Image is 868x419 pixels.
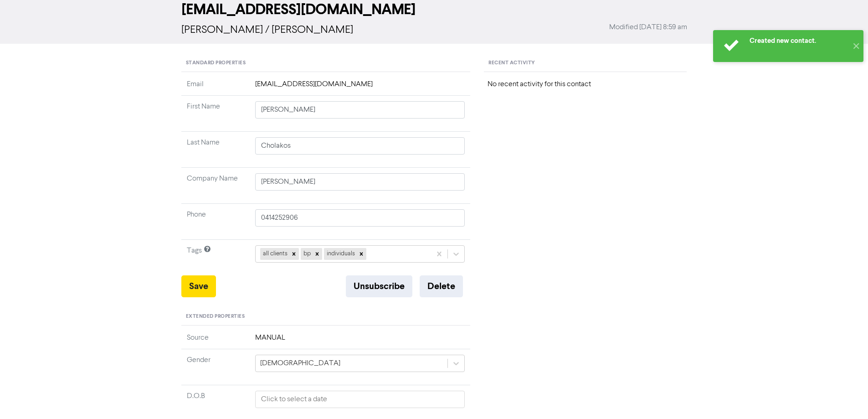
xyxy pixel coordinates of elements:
[488,79,683,90] div: No recent activity for this contact
[181,55,471,72] div: Standard Properties
[260,248,289,260] div: all clients
[181,308,471,326] div: Extended Properties
[324,248,356,260] div: individuals
[181,332,250,349] td: Source
[255,391,465,408] input: Click to select a date
[181,96,250,132] td: First Name
[181,1,687,18] h2: [EMAIL_ADDRESS][DOMAIN_NAME]
[250,79,471,96] td: [EMAIL_ADDRESS][DOMAIN_NAME]
[609,22,687,33] span: Modified [DATE] 8:59 am
[181,204,250,240] td: Phone
[750,36,847,46] div: Created new contact.
[346,275,412,297] button: Unsubscribe
[181,132,250,168] td: Last Name
[484,55,687,72] div: Recent Activity
[181,168,250,204] td: Company Name
[250,332,471,349] td: MANUAL
[181,240,250,276] td: Tags
[181,275,216,297] button: Save
[420,275,463,297] button: Delete
[181,25,353,36] span: [PERSON_NAME] / [PERSON_NAME]
[301,248,312,260] div: bp
[260,358,340,369] div: [DEMOGRAPHIC_DATA]
[181,79,250,96] td: Email
[181,349,250,385] td: Gender
[822,375,868,419] iframe: Chat Widget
